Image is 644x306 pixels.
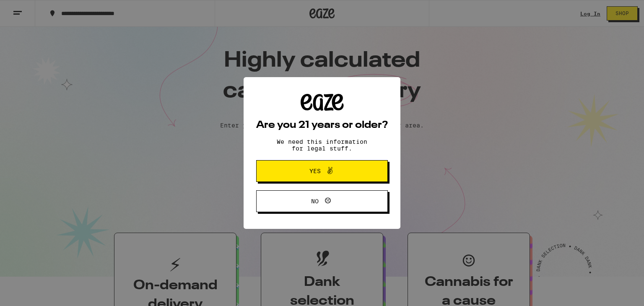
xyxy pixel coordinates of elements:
[309,168,321,174] span: Yes
[256,190,388,212] button: No
[256,120,388,130] h2: Are you 21 years or older?
[256,160,388,182] button: Yes
[311,198,319,204] span: No
[270,138,374,152] p: We need this information for legal stuff.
